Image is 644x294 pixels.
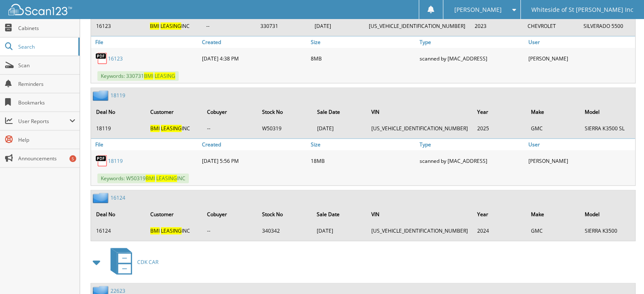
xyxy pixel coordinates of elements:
td: [DATE] [312,224,366,238]
div: [PERSON_NAME] [526,152,635,169]
span: User Reports [18,118,69,125]
span: CDK CAR [137,258,158,266]
th: Year [473,206,526,223]
span: Keywords: 330731 [97,71,179,81]
span: LEASING [160,22,181,30]
img: scan123-logo-white.svg [8,4,72,15]
td: [DATE] [313,121,367,135]
div: 8MB [309,50,417,67]
a: 18119 [108,157,123,165]
td: 2023 [470,19,522,33]
th: Stock No [258,103,312,121]
td: 2025 [473,121,526,135]
td: -- [203,224,257,238]
img: PDF.png [95,154,108,167]
th: VIN [367,206,472,223]
img: PDF.png [95,52,108,65]
td: 340342 [258,224,312,238]
a: 16124 [111,194,125,201]
iframe: Chat Widget [602,253,644,294]
span: LEASING [156,175,177,182]
th: Customer [146,103,202,121]
a: 18119 [111,92,125,99]
th: Sale Date [313,103,367,121]
td: 330731 [256,19,310,33]
a: User [526,139,635,150]
td: 16123 [92,19,145,33]
td: INC [146,121,202,135]
div: scanned by [MAC_ADDRESS] [417,50,526,67]
div: [DATE] 5:56 PM [200,152,309,169]
td: -- [202,19,255,33]
th: Sale Date [312,206,366,223]
span: Whiteside of St [PERSON_NAME] Inc [531,7,633,12]
span: LEASING [155,72,175,80]
span: Bookmarks [18,99,75,106]
a: Type [417,139,526,150]
img: folder2.png [93,192,111,203]
td: W50319 [258,121,312,135]
img: folder2.png [93,90,111,101]
th: Cobuyer [203,206,257,223]
div: [DATE] 4:38 PM [200,50,309,67]
span: Keywords: W50319 INC [97,173,189,183]
th: Model [580,103,634,121]
div: 18MB [309,152,417,169]
a: File [91,139,200,150]
th: Model [580,206,634,223]
td: [US_VEHICLE_IDENTIFICATION_NUMBER] [367,224,472,238]
div: [PERSON_NAME] [526,50,635,67]
a: Created [200,139,309,150]
span: LEASING [161,125,182,132]
td: SIERRA K3500 SL [580,121,634,135]
td: INC [146,224,202,238]
th: Customer [146,206,202,223]
span: BMI [144,72,153,80]
a: File [91,36,200,48]
span: Help [18,136,75,143]
td: 18119 [92,121,145,135]
a: Created [200,36,309,48]
span: Cabinets [18,25,75,32]
td: GMC [527,224,580,238]
a: Size [309,36,417,48]
th: Year [473,103,526,121]
th: VIN [367,103,472,121]
th: Make [527,103,580,121]
a: User [526,36,635,48]
span: Announcements [18,155,75,162]
span: Reminders [18,80,75,88]
th: Cobuyer [203,103,257,121]
td: [US_VEHICLE_IDENTIFICATION_NUMBER] [364,19,469,33]
span: LEASING [161,227,182,234]
th: Stock No [258,206,312,223]
td: CHEVROLET [523,19,579,33]
span: Search [18,43,74,50]
td: -- [203,121,257,135]
span: [PERSON_NAME] [454,7,501,12]
td: 2024 [473,224,526,238]
div: 5 [69,155,76,162]
span: BMI [150,22,159,30]
a: CDK CAR [105,245,158,279]
th: Make [527,206,580,223]
span: BMI [146,175,155,182]
td: SIERRA K3500 [580,224,634,238]
td: [US_VEHICLE_IDENTIFICATION_NUMBER] [367,121,472,135]
a: Type [417,36,526,48]
td: GMC [527,121,580,135]
a: Size [309,139,417,150]
a: 16123 [108,55,123,62]
td: 16124 [92,224,145,238]
span: BMI [150,227,160,234]
span: BMI [150,125,160,132]
th: Deal No [92,206,145,223]
span: Scan [18,62,75,69]
td: SILVERADO 5500 [579,19,634,33]
div: scanned by [MAC_ADDRESS] [417,152,526,169]
td: INC [146,19,201,33]
td: [DATE] [310,19,363,33]
th: Deal No [92,103,145,121]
